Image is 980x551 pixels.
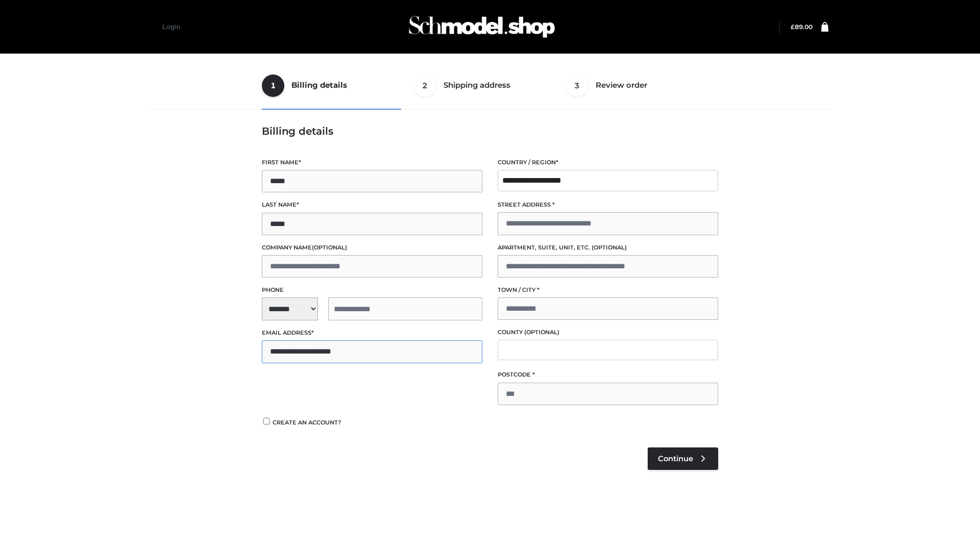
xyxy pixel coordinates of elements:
label: Last name [262,200,482,210]
label: Town / City [498,285,718,295]
span: £ [791,23,795,31]
span: (optional) [524,329,559,336]
img: Schmodel Admin 964 [405,7,558,47]
a: £89.00 [791,23,813,31]
label: Email address [262,328,482,338]
label: Phone [262,285,482,295]
input: Create an account? [262,418,271,424]
h3: Billing details [262,125,718,137]
a: Login [162,23,180,31]
label: Postcode [498,370,718,380]
label: Company name [262,243,482,253]
span: Create an account? [273,419,341,426]
label: Country / Region [498,158,718,167]
bdi: 89.00 [791,23,813,31]
span: (optional) [592,244,627,251]
label: First name [262,158,482,167]
span: (optional) [312,244,347,251]
label: County [498,328,718,337]
label: Apartment, suite, unit, etc. [498,243,718,253]
label: Street address [498,200,718,210]
span: Continue [658,454,693,463]
a: Continue [648,447,718,470]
